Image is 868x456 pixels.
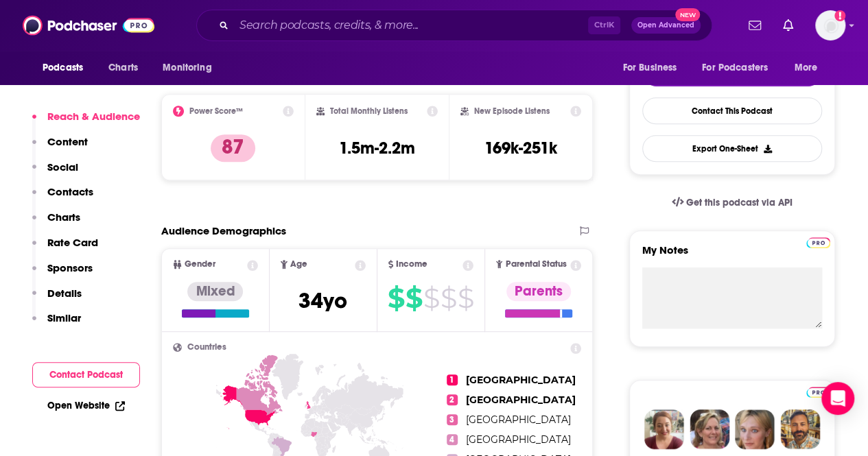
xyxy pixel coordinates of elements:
[47,287,82,300] p: Details
[474,106,550,116] h2: New Episode Listens
[189,106,243,116] h2: Power Score™
[642,97,822,124] a: Contact This Podcast
[33,55,101,81] button: open menu
[32,287,82,312] button: Details
[458,287,473,309] span: $
[47,211,80,224] p: Charts
[185,260,215,269] span: Gender
[613,55,694,81] button: open menu
[777,14,799,37] a: Show notifications dropdown
[693,55,788,81] button: open menu
[702,58,768,77] span: For Podcasters
[447,434,458,445] span: 4
[32,135,88,160] button: Content
[108,58,138,77] span: Charts
[780,409,820,449] img: Jon Profile
[588,16,620,34] span: Ctrl K
[187,282,243,301] div: Mixed
[330,106,408,116] h2: Total Monthly Listens
[32,311,81,337] button: Similar
[32,110,140,135] button: Reach & Audience
[505,260,566,269] span: Parental Status
[47,185,93,198] p: Contacts
[806,385,830,398] a: Pro website
[290,260,307,269] span: Age
[815,10,845,40] img: User Profile
[735,409,775,449] img: Jules Profile
[834,10,845,21] svg: Add a profile image
[447,414,458,425] span: 3
[32,160,78,186] button: Social
[815,10,845,40] span: Logged in as esmith_bg
[47,135,88,148] p: Content
[32,362,140,387] button: Contact Podcast
[423,287,439,309] span: $
[211,134,255,162] p: 87
[47,311,81,324] p: Similar
[466,413,571,426] span: [GEOGRAPHIC_DATA]
[506,282,571,301] div: Parents
[686,197,793,208] span: Get this podcast via API
[821,382,854,415] div: Open Intercom Messenger
[32,185,93,211] button: Contacts
[47,261,93,274] p: Sponsors
[815,10,845,40] button: Show profile menu
[690,409,729,449] img: Barbara Profile
[806,387,830,398] img: Podchaser Pro
[484,138,557,158] h3: 169k-251k
[32,261,93,287] button: Sponsors
[806,237,830,248] img: Podchaser Pro
[642,135,822,162] button: Export One-Sheet
[32,236,98,261] button: Rate Card
[47,160,78,173] p: Social
[466,374,576,386] span: [GEOGRAPHIC_DATA]
[99,55,146,81] a: Charts
[642,243,822,267] label: My Notes
[187,343,226,352] span: Countries
[447,394,458,405] span: 2
[466,433,571,446] span: [GEOGRAPHIC_DATA]
[661,186,804,219] a: Get this podcast via API
[785,55,835,81] button: open menu
[32,211,80,236] button: Charts
[631,17,701,34] button: Open AdvancedNew
[163,58,211,77] span: Monitoring
[339,138,415,158] h3: 1.5m-2.2m
[466,394,576,406] span: [GEOGRAPHIC_DATA]
[644,409,684,449] img: Sydney Profile
[47,110,140,123] p: Reach & Audience
[795,58,818,77] span: More
[743,14,766,37] a: Show notifications dropdown
[675,8,700,21] span: New
[153,55,229,81] button: open menu
[47,400,125,411] a: Open Website
[43,58,83,77] span: Podcasts
[234,14,588,36] input: Search podcasts, credits, & more...
[441,287,456,309] span: $
[637,22,694,29] span: Open Advanced
[196,10,712,41] div: Search podcasts, credits, & more...
[388,287,404,309] span: $
[806,235,830,248] a: Pro website
[47,236,98,249] p: Rate Card
[298,287,347,314] span: 34 yo
[396,260,427,269] span: Income
[23,12,154,38] img: Podchaser - Follow, Share and Rate Podcasts
[622,58,677,77] span: For Business
[161,224,286,237] h2: Audience Demographics
[447,374,458,385] span: 1
[406,287,422,309] span: $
